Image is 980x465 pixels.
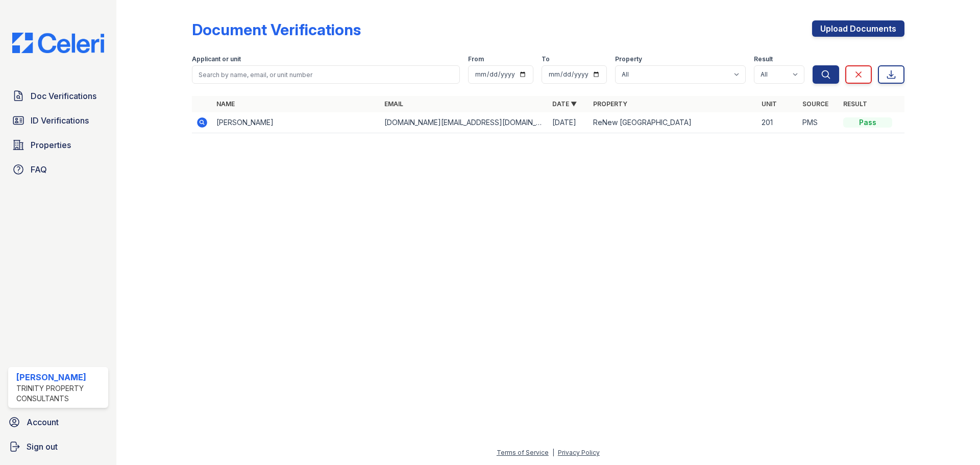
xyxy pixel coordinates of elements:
td: [DOMAIN_NAME][EMAIL_ADDRESS][DOMAIN_NAME] [380,112,548,133]
td: [DATE] [548,112,589,133]
td: PMS [798,112,839,133]
span: Doc Verifications [31,90,96,102]
a: Date ▼ [552,100,577,108]
label: Result [754,55,773,63]
span: Account [27,416,59,428]
div: Document Verifications [192,20,361,39]
span: Sign out [27,440,58,453]
a: Unit [762,100,777,108]
div: | [552,449,554,456]
a: Name [216,100,235,108]
label: To [542,55,550,63]
div: [PERSON_NAME] [16,371,104,383]
a: Result [843,100,867,108]
div: Pass [843,117,892,128]
label: From [468,55,484,63]
a: Account [4,412,112,432]
a: Properties [8,135,108,155]
td: 201 [757,112,798,133]
span: FAQ [31,163,47,176]
span: Properties [31,139,71,151]
a: Upload Documents [812,20,904,37]
a: Property [593,100,627,108]
span: ID Verifications [31,114,89,127]
input: Search by name, email, or unit number [192,65,460,84]
a: Terms of Service [497,449,549,456]
a: ID Verifications [8,110,108,131]
label: Property [615,55,642,63]
img: CE_Logo_Blue-a8612792a0a2168367f1c8372b55b34899dd931a85d93a1a3d3e32e68fde9ad4.png [4,33,112,53]
a: Doc Verifications [8,86,108,106]
a: Source [802,100,828,108]
label: Applicant or unit [192,55,241,63]
a: Privacy Policy [558,449,600,456]
a: FAQ [8,159,108,180]
a: Sign out [4,436,112,457]
td: [PERSON_NAME] [212,112,380,133]
div: Trinity Property Consultants [16,383,104,404]
a: Email [384,100,403,108]
td: ReNew [GEOGRAPHIC_DATA] [589,112,757,133]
